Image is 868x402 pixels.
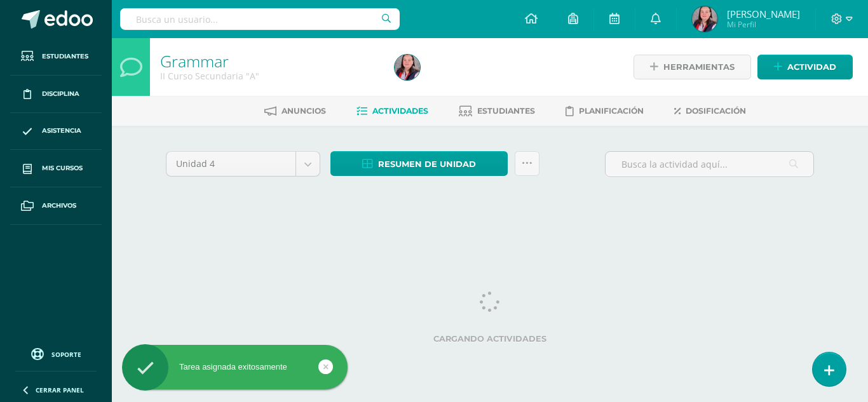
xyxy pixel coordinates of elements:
[477,106,535,116] span: Estudiantes
[166,334,814,344] label: Cargando actividades
[42,51,88,62] span: Estudiantes
[579,106,644,116] span: Planificación
[787,55,836,79] span: Actividad
[634,55,751,79] a: Herramientas
[10,113,102,151] a: Asistencia
[10,150,102,187] a: Mis cursos
[378,152,476,176] span: Resumen de unidad
[264,101,326,121] a: Anuncios
[356,101,428,121] a: Actividades
[459,101,535,121] a: Estudiantes
[566,101,644,121] a: Planificación
[686,106,746,116] span: Dosificación
[160,70,379,82] div: II Curso Secundaria 'A'
[42,89,79,99] span: Disciplina
[727,19,800,30] span: Mi Perfil
[160,52,379,70] h1: Grammar
[330,151,508,176] a: Resumen de unidad
[372,106,428,116] span: Actividades
[120,8,400,30] input: Busca un usuario...
[36,385,84,394] span: Cerrar panel
[160,50,229,72] a: Grammar
[757,55,853,79] a: Actividad
[122,361,348,373] div: Tarea asignada exitosamente
[692,6,717,32] img: 971a63f0969e82a2766b7be78845d464.png
[15,345,97,362] a: Soporte
[51,350,81,359] span: Soporte
[281,106,326,116] span: Anuncios
[606,152,813,177] input: Busca la actividad aquí...
[176,152,286,176] span: Unidad 4
[10,187,102,225] a: Archivos
[42,201,76,211] span: Archivos
[166,152,320,176] a: Unidad 4
[674,101,746,121] a: Dosificación
[42,126,81,136] span: Asistencia
[727,8,800,20] span: [PERSON_NAME]
[663,55,735,79] span: Herramientas
[42,163,83,173] span: Mis cursos
[395,55,420,80] img: 971a63f0969e82a2766b7be78845d464.png
[10,76,102,113] a: Disciplina
[10,38,102,76] a: Estudiantes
